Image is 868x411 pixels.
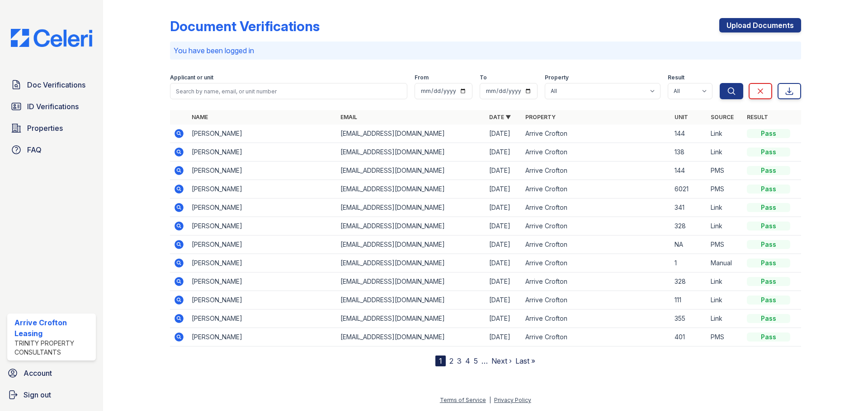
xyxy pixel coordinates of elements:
[7,141,96,159] a: FAQ
[486,272,522,291] td: [DATE]
[174,45,797,56] p: You have been logged in
[747,259,790,268] div: Pass
[170,18,320,34] div: Document Verifications
[14,339,92,357] div: Trinity Property Consultants
[188,272,337,291] td: [PERSON_NAME]
[671,180,707,199] td: 6021
[486,162,522,180] td: [DATE]
[7,119,96,137] a: Properties
[192,114,208,120] a: Name
[747,185,790,194] div: Pass
[480,74,487,81] label: To
[491,356,512,365] a: Next ›
[545,74,569,81] label: Property
[671,272,707,291] td: 328
[747,148,790,157] div: Pass
[486,199,522,217] td: [DATE]
[24,389,51,400] span: Sign out
[489,114,511,120] a: Date ▼
[337,272,486,291] td: [EMAIL_ADDRESS][DOMAIN_NAME]
[340,114,357,120] a: Email
[188,328,337,346] td: [PERSON_NAME]
[747,277,790,286] div: Pass
[7,76,96,94] a: Doc Verifications
[415,74,429,81] label: From
[747,296,790,305] div: Pass
[337,162,486,180] td: [EMAIL_ADDRESS][DOMAIN_NAME]
[188,309,337,328] td: [PERSON_NAME]
[522,309,670,328] td: Arrive Crofton
[668,74,684,81] label: Result
[522,143,670,162] td: Arrive Crofton
[707,309,743,328] td: Link
[747,114,768,120] a: Result
[188,254,337,272] td: [PERSON_NAME]
[486,291,522,309] td: [DATE]
[188,291,337,309] td: [PERSON_NAME]
[707,236,743,254] td: PMS
[707,272,743,291] td: Link
[707,217,743,236] td: Link
[707,162,743,180] td: PMS
[449,356,453,365] a: 2
[337,217,486,236] td: [EMAIL_ADDRESS][DOMAIN_NAME]
[481,356,488,366] span: …
[337,291,486,309] td: [EMAIL_ADDRESS][DOMAIN_NAME]
[486,328,522,346] td: [DATE]
[474,356,478,365] a: 5
[671,291,707,309] td: 111
[671,254,707,272] td: 1
[515,356,535,365] a: Last »
[494,397,531,403] a: Privacy Policy
[671,162,707,180] td: 144
[719,18,801,32] a: Upload Documents
[707,291,743,309] td: Link
[522,254,670,272] td: Arrive Crofton
[671,217,707,236] td: 328
[337,309,486,328] td: [EMAIL_ADDRESS][DOMAIN_NAME]
[522,125,670,143] td: Arrive Crofton
[188,217,337,236] td: [PERSON_NAME]
[671,125,707,143] td: 144
[707,180,743,199] td: PMS
[707,328,743,346] td: PMS
[27,123,63,134] span: Properties
[188,199,337,217] td: [PERSON_NAME]
[707,199,743,217] td: Link
[707,254,743,272] td: Manual
[747,332,790,342] div: Pass
[188,180,337,199] td: [PERSON_NAME]
[188,143,337,162] td: [PERSON_NAME]
[24,368,52,379] span: Account
[188,236,337,254] td: [PERSON_NAME]
[671,199,707,217] td: 341
[337,328,486,346] td: [EMAIL_ADDRESS][DOMAIN_NAME]
[188,125,337,143] td: [PERSON_NAME]
[747,203,790,212] div: Pass
[522,291,670,309] td: Arrive Crofton
[707,125,743,143] td: Link
[747,166,790,175] div: Pass
[525,114,556,120] a: Property
[337,143,486,162] td: [EMAIL_ADDRESS][DOMAIN_NAME]
[435,356,446,366] div: 1
[486,217,522,236] td: [DATE]
[522,328,670,346] td: Arrive Crofton
[27,144,42,155] span: FAQ
[747,222,790,231] div: Pass
[337,180,486,199] td: [EMAIL_ADDRESS][DOMAIN_NAME]
[337,199,486,217] td: [EMAIL_ADDRESS][DOMAIN_NAME]
[522,217,670,236] td: Arrive Crofton
[4,29,99,47] img: CE_Logo_Blue-a8612792a0a2168367f1c8372b55b34899dd931a85d93a1a3d3e32e68fde9ad4.png
[522,162,670,180] td: Arrive Crofton
[440,397,486,403] a: Terms of Service
[711,114,734,120] a: Source
[486,180,522,199] td: [DATE]
[337,125,486,143] td: [EMAIL_ADDRESS][DOMAIN_NAME]
[188,162,337,180] td: [PERSON_NAME]
[27,101,79,112] span: ID Verifications
[4,364,99,382] a: Account
[486,143,522,162] td: [DATE]
[671,236,707,254] td: NA
[4,386,99,404] a: Sign out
